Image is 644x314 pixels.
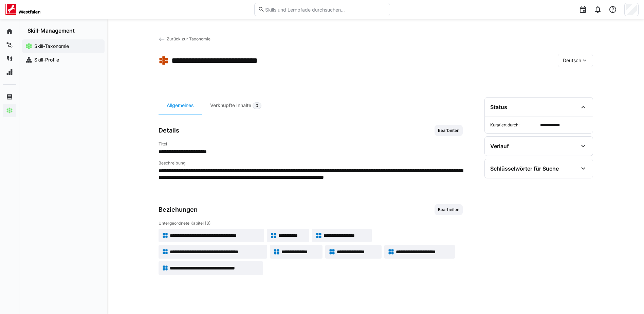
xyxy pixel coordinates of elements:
[159,141,463,147] h4: Titel
[256,103,258,108] span: 0
[159,127,179,134] h3: Details
[264,6,386,13] input: Skills und Lernpfade durchsuchen…
[159,97,202,114] div: Allgemeines
[437,207,460,212] span: Bearbeiten
[490,165,559,172] div: Schlüsselwörter für Suche
[435,125,463,136] button: Bearbeiten
[202,97,270,114] div: Verknüpfte Inhalte
[490,143,509,150] div: Verlauf
[159,206,198,213] h3: Beziehungen
[159,160,463,166] h4: Beschreibung
[435,204,463,215] button: Bearbeiten
[159,221,463,226] h4: Untergeordnete Kapitel (8)
[490,104,507,110] div: Status
[159,36,211,41] a: Zurück zur Taxonomie
[490,122,537,128] span: Kuratiert durch:
[563,57,581,64] span: Deutsch
[167,36,210,41] span: Zurück zur Taxonomie
[437,128,460,133] span: Bearbeiten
